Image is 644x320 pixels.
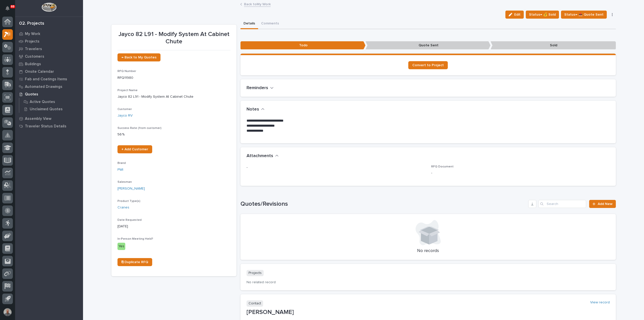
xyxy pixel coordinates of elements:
[526,11,559,19] button: Status→ 💰 Sold
[2,3,13,14] button: Notifications
[19,98,83,105] a: Active Quotes
[122,260,148,264] span: ⎘ Duplicate RFQ
[240,19,258,29] button: Details
[2,307,13,317] button: users-avatar
[122,148,148,151] span: + Add Customer
[15,30,83,38] a: My Work
[15,90,83,98] a: Quotes
[247,248,610,254] p: No records
[431,165,454,168] span: RFQ Document
[42,3,56,12] img: Workspace Logo
[117,89,138,92] span: Project Name
[117,181,132,184] span: Salesman
[15,122,83,130] a: Traveler Status Details
[240,41,366,50] p: Todo
[491,41,616,50] p: Sold
[117,70,136,73] span: RFQ Number
[117,132,230,137] p: 56 %
[25,47,42,51] p: Travelers
[117,108,132,111] span: Customer
[590,300,610,305] a: View record
[117,162,126,165] span: Brand
[561,11,607,19] button: Status→ 📤 Quote Sent
[247,85,268,91] h2: Reminders
[15,60,83,68] a: Buildings
[25,117,51,121] p: Assembly View
[247,107,265,112] button: Notes
[258,19,282,29] button: Comments
[505,11,524,19] button: Edit
[25,69,54,74] p: Onsite Calendar
[117,200,140,203] span: Product Type(s)
[30,107,63,112] p: Unclaimed Quotes
[6,6,13,14] div: Notifications69
[117,205,129,210] a: Cranes
[514,12,520,17] span: Edit
[117,186,145,191] a: [PERSON_NAME]
[25,39,39,44] p: Projects
[15,38,83,45] a: Projects
[25,85,62,89] p: Automated Drawings
[247,153,279,159] button: Attachments
[19,105,83,113] a: Unclaimed Quotes
[117,31,230,45] p: Jayco 82 L91 - Modify System At Cabinet Chute
[19,21,44,26] div: 02. Projects
[247,280,610,285] p: No related record
[117,243,125,250] div: Yes
[538,200,586,208] input: Search
[122,56,156,59] span: ← Back to My Quotes
[598,202,613,206] span: Add New
[247,165,425,170] p: -
[30,100,55,104] p: Active Quotes
[117,94,230,99] p: Jayco 82 L91 - Modify System At Cabinet Chute
[247,309,610,316] p: [PERSON_NAME]
[247,300,263,307] p: Contact
[431,170,610,176] p: -
[589,200,616,208] a: Add New
[25,32,40,36] p: My Work
[117,75,230,81] p: RFQ11980
[240,200,527,208] h1: Quotes/Revisions
[25,124,66,129] p: Traveler Status Details
[247,270,264,276] p: Projects
[408,61,448,69] a: Convert to Project
[25,62,41,66] p: Buildings
[117,224,230,229] p: [DATE]
[15,45,83,53] a: Travelers
[366,41,491,50] p: Quote Sent
[15,68,83,75] a: Onsite Calendar
[117,237,153,240] span: In-Person Meeting Held?
[25,77,67,82] p: Fab and Coatings Items
[117,145,152,153] a: + Add Customer
[15,53,83,60] a: Customers
[15,115,83,122] a: Assembly View
[15,83,83,90] a: Automated Drawings
[117,113,133,118] a: Jayco RV
[117,167,123,172] a: PWI
[247,85,274,91] button: Reminders
[247,153,273,159] h2: Attachments
[11,5,14,8] p: 69
[117,258,152,266] a: ⎘ Duplicate RFQ
[117,127,162,130] span: Success Rate (from customer)
[25,54,44,59] p: Customers
[25,92,38,97] p: Quotes
[529,12,556,18] span: Status→ 💰 Sold
[117,53,160,61] a: ← Back to My Quotes
[247,107,259,112] h2: Notes
[117,219,142,222] span: Date Requested
[412,63,444,67] span: Convert to Project
[15,75,83,83] a: Fab and Coatings Items
[564,12,603,18] span: Status→ 📤 Quote Sent
[244,1,271,7] a: Back toMy Work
